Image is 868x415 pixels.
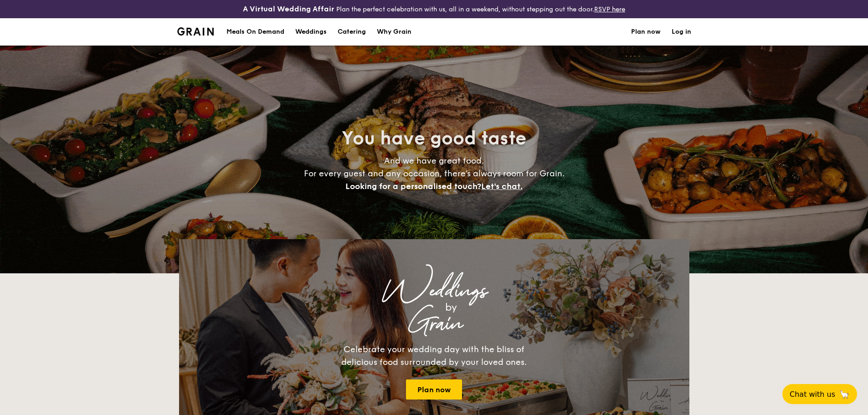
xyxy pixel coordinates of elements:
h1: Catering [338,18,366,46]
div: Loading menus magically... [179,231,689,239]
a: Logotype [177,27,214,36]
div: Weddings [295,18,327,46]
div: by [293,299,609,316]
a: Why Grain [371,18,417,46]
a: Plan now [406,379,462,400]
div: Plan the perfect celebration with us, all in a weekend, without stepping out the door. [172,4,697,15]
div: Weddings [259,283,609,299]
button: Chat with us🦙 [782,384,857,404]
a: Plan now [631,18,661,46]
a: Catering [332,18,371,46]
div: Celebrate your wedding day with the bliss of delicious food surrounded by your loved ones. [332,343,537,369]
div: Meals On Demand [226,18,284,46]
div: Grain [259,316,609,332]
img: Grain [177,27,214,36]
span: Chat with us [790,390,835,399]
span: 🦙 [839,389,850,400]
h4: A Virtual Wedding Affair [243,4,334,15]
div: Why Grain [377,18,411,46]
a: RSVP here [594,5,625,13]
a: Log in [672,18,691,46]
a: Meals On Demand [221,18,290,46]
span: Let's chat. [481,181,523,191]
a: Weddings [290,18,332,46]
